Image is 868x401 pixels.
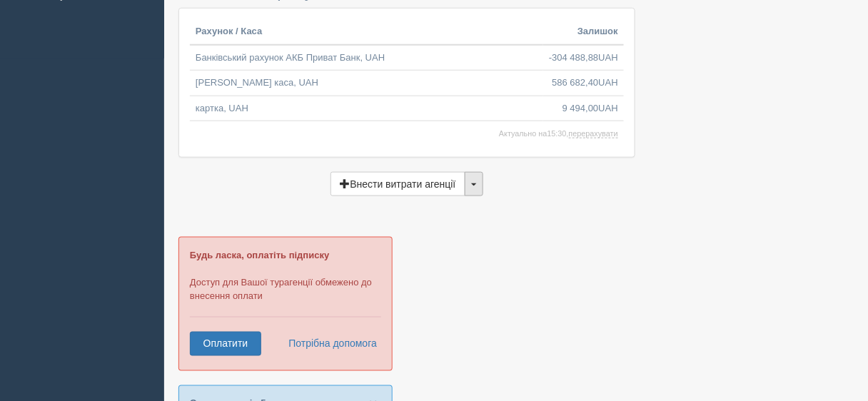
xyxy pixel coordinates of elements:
div: Доступ для Вашої турагенції обмежено до внесення оплати [178,237,393,371]
span: 9 494,00 [562,103,599,113]
td: UAH [543,96,624,121]
a: Потрібна допомога [279,332,378,356]
td: Банківський рахунок АКБ Приват Банк, UAH [190,45,543,71]
a: Оплатити [190,332,261,356]
b: Будь ласка, оплатіть підписку [190,250,329,260]
td: UAH [543,45,624,71]
span: 15:30 [547,129,567,138]
td: картка, UAH [190,96,543,121]
span: 586 682,40 [552,77,598,88]
td: [PERSON_NAME] каса, UAH [190,71,543,96]
th: Залишок [543,19,624,45]
a: перерахувати [569,129,618,138]
span: -304 488,88 [549,52,598,63]
td: UAH [543,71,624,96]
span: Актуально на , [499,129,618,138]
button: Внести витрати агенції [330,172,465,196]
th: Рахунок / Каса [190,19,543,45]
